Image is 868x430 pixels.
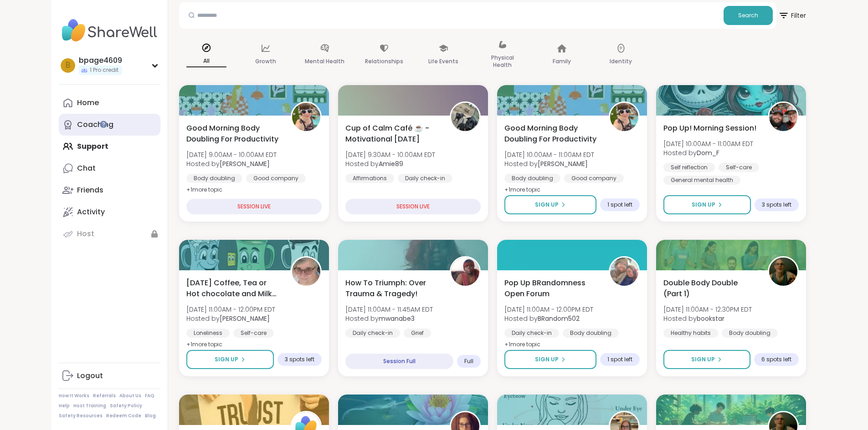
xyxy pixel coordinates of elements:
span: Hosted by [186,159,277,168]
p: Life Events [428,56,458,67]
span: Filter [778,5,806,26]
span: Full [464,358,473,365]
span: [DATE] 9:00AM - 10:00AM EDT [186,150,277,159]
span: 6 spots left [761,356,791,363]
div: Home [77,98,99,108]
b: BRandom502 [538,314,580,323]
p: Family [553,56,571,67]
div: General mental health [663,176,740,185]
span: 1 Pro credit [90,66,118,74]
img: BRandom502 [610,258,638,286]
span: [DATE] 10:00AM - 11:00AM EDT [663,139,753,148]
span: Pop Up! Morning Session! [663,123,756,134]
img: Adrienne_QueenOfTheDawn [610,103,638,131]
p: Growth [255,56,276,67]
div: Session Full [345,354,453,369]
span: Hosted by [345,314,433,323]
span: Pop Up BRandomness Open Forum [504,278,599,299]
span: Hosted by [504,314,593,323]
b: [PERSON_NAME] [538,159,588,168]
span: [DATE] 11:00AM - 12:00PM EDT [186,305,275,314]
span: Double Body Double (Part 1) [663,278,758,299]
div: Body doubling [722,329,778,338]
button: Sign Up [504,350,596,369]
iframe: Spotlight [100,121,107,128]
span: b [66,60,70,71]
div: Good company [564,174,624,183]
a: FAQ [145,393,154,399]
span: 3 spots left [762,201,791,208]
div: SESSION LIVE [345,199,481,214]
p: Mental Health [305,56,344,67]
div: Self-care [233,329,274,338]
img: Amie89 [451,103,479,131]
button: Sign Up [663,350,750,369]
a: Host Training [73,403,106,409]
a: Help [59,403,70,409]
div: Chat [77,163,96,173]
span: Cup of Calm Café ☕️ - Motivational [DATE] [345,123,440,145]
span: 1 spot left [607,356,632,363]
p: Identity [610,56,632,67]
div: Grief [404,329,431,338]
img: Dom_F [769,103,797,131]
div: Logout [77,371,103,381]
img: Susan [292,258,320,286]
span: Hosted by [663,314,752,323]
span: Hosted by [186,314,275,323]
span: 3 spots left [285,356,314,363]
span: Sign Up [535,355,559,364]
a: How It Works [59,393,89,399]
a: Referrals [93,393,116,399]
span: [DATE] 10:00AM - 11:00AM EDT [504,150,594,159]
img: bookstar [769,258,797,286]
span: Sign Up [692,201,715,209]
span: [DATE] 9:30AM - 10:00AM EDT [345,150,435,159]
div: Affirmations [345,174,394,183]
span: Sign Up [215,355,238,364]
button: Sign Up [186,350,274,369]
span: How To Triumph: Over Trauma & Tragedy! [345,278,440,299]
a: Blog [145,413,156,419]
a: Coaching [59,114,160,136]
span: Hosted by [345,159,435,168]
b: [PERSON_NAME] [220,314,270,323]
div: Self-care [719,163,759,172]
div: Activity [77,207,105,217]
div: Body doubling [563,329,619,338]
div: Body doubling [504,174,560,183]
p: All [186,56,226,67]
a: Friends [59,179,160,201]
span: Hosted by [663,148,753,157]
p: Relationships [365,56,403,67]
span: [DATE] 11:00AM - 12:00PM EDT [504,305,593,314]
span: 1 spot left [607,201,632,208]
img: mwanabe3 [451,258,479,286]
div: Healthy habits [663,329,718,338]
span: Sign Up [535,201,559,209]
button: Sign Up [663,195,751,214]
div: Loneliness [186,329,230,338]
button: Sign Up [504,195,596,214]
div: Friends [77,185,103,195]
a: Chat [59,157,160,179]
div: Coaching [77,120,113,130]
span: Search [738,11,758,20]
span: Good Morning Body Doubling For Productivity [504,123,599,145]
b: Amie89 [379,159,403,168]
div: Daily check-in [345,329,400,338]
b: Dom_F [697,148,719,157]
div: Self reflection [663,163,715,172]
p: Physical Health [483,52,523,71]
span: Hosted by [504,159,594,168]
div: Good company [246,174,306,183]
span: [DATE] 11:00AM - 11:45AM EDT [345,305,433,314]
a: About Us [119,393,141,399]
img: Adrienne_QueenOfTheDawn [292,103,320,131]
b: [PERSON_NAME] [220,159,270,168]
div: Host [77,229,94,239]
div: Daily check-in [398,174,452,183]
a: Redeem Code [106,413,141,419]
button: Filter [778,2,806,29]
b: mwanabe3 [379,314,415,323]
